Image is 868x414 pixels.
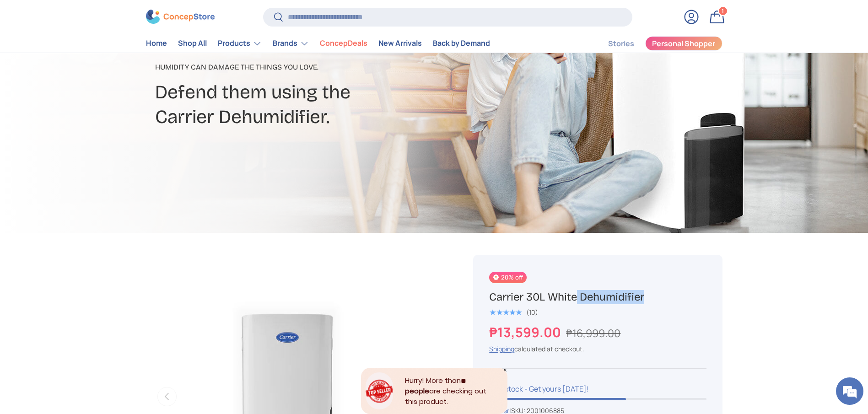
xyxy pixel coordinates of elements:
[586,34,722,53] nav: Secondary
[489,290,706,304] h1: Carrier 30L White Dehumidifier
[645,36,722,51] a: Personal Shopper
[566,326,620,340] s: ₱16,999.00
[489,272,526,283] span: 20% off
[608,35,634,53] a: Stories
[489,308,522,317] div: 5.0 out of 5.0 stars
[155,62,507,73] p: Humidity can damage the things you love.
[489,308,522,317] span: ★★★★★
[212,34,267,53] summary: Products
[722,8,724,15] span: 1
[378,35,422,53] a: New Arrivals
[146,34,490,53] nav: Primary
[489,323,563,341] strong: ₱13,599.00
[503,368,507,372] div: Close
[652,40,715,48] span: Personal Shopper
[267,34,314,53] summary: Brands
[489,306,538,317] a: 5.0 out of 5.0 stars (10)
[155,80,507,129] h2: Defend them using the Carrier Dehumidifier.
[146,10,215,24] img: ConcepStore
[524,384,589,394] p: - Get yours [DATE]!
[489,344,514,353] a: Shipping
[146,35,167,53] a: Home
[178,35,207,53] a: Shop All
[320,35,367,53] a: ConcepDeals
[526,309,538,316] div: (10)
[433,35,490,53] a: Back by Demand
[489,344,706,354] div: calculated at checkout.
